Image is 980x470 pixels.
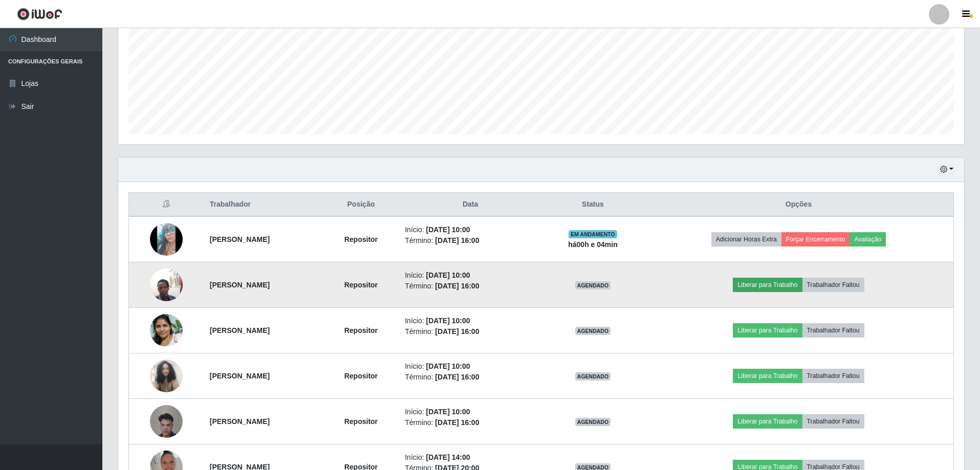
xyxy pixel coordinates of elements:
[575,372,611,381] span: AGENDADO
[802,323,864,338] button: Trabalhador Faltou
[435,282,479,290] time: [DATE] 16:00
[405,372,536,383] li: Término:
[575,418,611,426] span: AGENDADO
[204,193,323,217] th: Trabalhador
[733,278,802,292] button: Liberar para Trabalho
[426,317,470,325] time: [DATE] 10:00
[405,270,536,281] li: Início:
[405,407,536,417] li: Início:
[323,193,399,217] th: Posição
[150,203,183,276] img: 1755380382994.jpeg
[405,225,536,235] li: Início:
[435,373,479,381] time: [DATE] 16:00
[405,235,536,246] li: Término:
[150,354,183,398] img: 1757013088043.jpeg
[781,232,850,247] button: Forçar Encerramento
[575,327,611,335] span: AGENDADO
[344,235,378,243] strong: Repositor
[150,263,183,306] img: 1756672317215.jpeg
[426,362,470,370] time: [DATE] 10:00
[210,235,270,243] strong: [PERSON_NAME]
[802,278,864,292] button: Trabalhador Faltou
[850,232,886,247] button: Avaliação
[344,417,378,426] strong: Repositor
[150,392,183,451] img: 1757619939452.jpeg
[426,408,470,416] time: [DATE] 10:00
[150,308,183,352] img: 1756721929022.jpeg
[426,453,470,461] time: [DATE] 14:00
[802,369,864,383] button: Trabalhador Faltou
[344,281,378,289] strong: Repositor
[426,226,470,234] time: [DATE] 10:00
[210,417,270,426] strong: [PERSON_NAME]
[210,326,270,334] strong: [PERSON_NAME]
[542,193,644,217] th: Status
[405,281,536,292] li: Término:
[344,326,378,334] strong: Repositor
[17,8,62,20] img: CoreUI Logo
[405,316,536,326] li: Início:
[733,414,802,429] button: Liberar para Trabalho
[405,326,536,337] li: Término:
[210,372,270,380] strong: [PERSON_NAME]
[435,418,479,427] time: [DATE] 16:00
[435,236,479,244] time: [DATE] 16:00
[802,414,864,429] button: Trabalhador Faltou
[210,281,270,289] strong: [PERSON_NAME]
[711,232,781,247] button: Adicionar Horas Extra
[435,327,479,335] time: [DATE] 16:00
[344,372,378,380] strong: Repositor
[426,271,470,279] time: [DATE] 10:00
[405,417,536,428] li: Término:
[405,361,536,372] li: Início:
[405,452,536,463] li: Início:
[644,193,953,217] th: Opções
[575,281,611,289] span: AGENDADO
[733,323,802,338] button: Liberar para Trabalho
[399,193,542,217] th: Data
[733,369,802,383] button: Liberar para Trabalho
[569,230,617,238] span: EM ANDAMENTO
[568,240,618,249] strong: há 00 h e 04 min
